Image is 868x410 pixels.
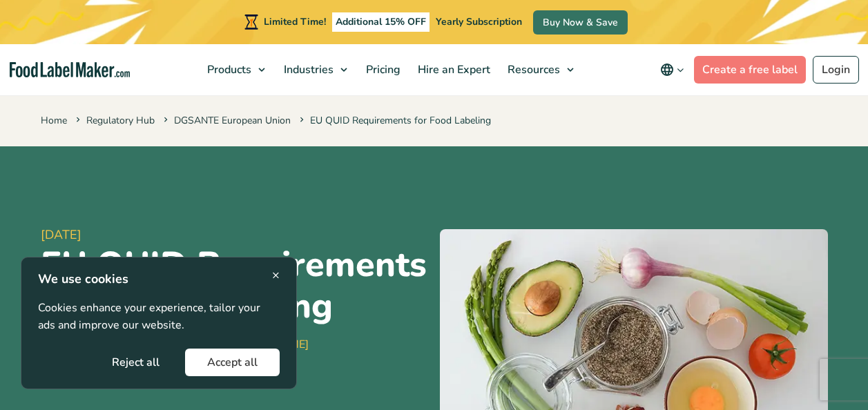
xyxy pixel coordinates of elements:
span: Yearly Subscription [436,15,522,28]
a: Home [41,114,67,127]
a: DGSANTE European Union [174,114,291,127]
span: Industries [280,62,335,77]
a: Resources [499,44,581,95]
button: Reject all [90,349,182,376]
span: Resources [503,62,561,77]
span: EU QUID Requirements for Food Labeling [297,114,491,127]
h1: EU QUID Requirements for Food Labeling [41,244,429,328]
p: Cookies enhance your experience, tailor your ads and improve our website. [38,300,280,335]
span: Additional 15% OFF [332,12,430,32]
span: Hire an Expert [414,62,492,77]
a: Products [199,44,272,95]
span: Products [203,62,253,77]
span: [DATE] [41,226,429,244]
a: Login [813,56,859,84]
a: Regulatory Hub [86,114,155,127]
span: Limited Time! [264,15,326,28]
a: Hire an Expert [409,44,496,95]
a: Buy Now & Save [533,10,628,35]
button: Accept all [185,349,280,376]
strong: We use cookies [38,271,128,287]
a: Create a free label [694,56,806,84]
a: Pricing [358,44,406,95]
a: Industries [276,44,354,95]
span: Pricing [362,62,402,77]
span: × [272,266,280,284]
